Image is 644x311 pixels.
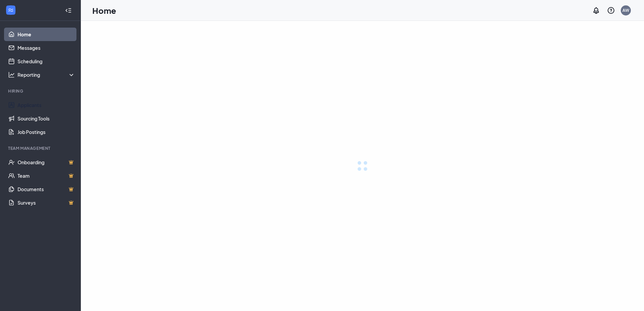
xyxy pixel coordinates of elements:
[18,71,75,78] div: Reporting
[18,169,75,182] a: TeamCrown
[18,182,75,196] a: DocumentsCrown
[8,88,74,94] div: Hiring
[65,7,72,14] svg: Collapse
[18,55,75,68] a: Scheduling
[8,71,15,78] svg: Analysis
[8,145,74,151] div: Team Management
[18,112,75,125] a: Sourcing Tools
[92,5,116,16] h1: Home
[7,7,14,13] svg: WorkstreamLogo
[607,6,615,14] svg: QuestionInfo
[18,155,75,169] a: OnboardingCrown
[18,28,75,41] a: Home
[18,98,75,112] a: Applicants
[18,125,75,139] a: Job Postings
[18,196,75,209] a: SurveysCrown
[18,41,75,55] a: Messages
[622,7,629,13] div: AW
[592,6,600,14] svg: Notifications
